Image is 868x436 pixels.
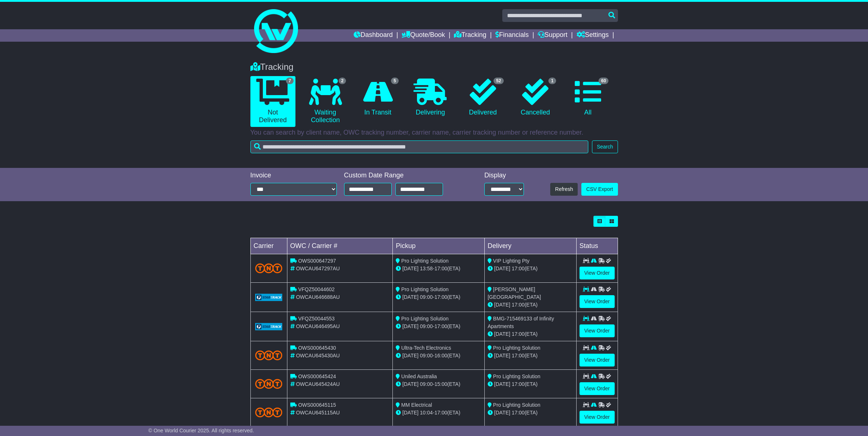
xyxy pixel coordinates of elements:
span: 09:00 [420,323,433,329]
span: [DATE] [402,353,418,358]
div: (ETA) [488,265,573,272]
a: 1 Cancelled [513,76,558,119]
a: Dashboard [354,29,393,42]
span: OWS000645430 [298,345,336,351]
a: Settings [577,29,609,42]
span: [DATE] [494,266,510,271]
td: OWC / Carrier # [287,238,393,254]
span: 52 [493,78,503,84]
span: 17:00 [512,410,525,416]
span: Pro Lighting Solution [401,316,448,322]
span: [DATE] [494,410,510,416]
span: [DATE] [402,381,418,387]
a: 52 Delivered [460,76,505,119]
button: Refresh [550,183,578,196]
span: OWCAU645430AU [296,353,340,358]
a: View Order [580,411,615,424]
span: Pro Lighting Solution [493,373,540,379]
span: Uniled Australia [401,373,437,379]
span: 17:00 [512,302,525,308]
span: [DATE] [402,294,418,300]
a: View Order [580,267,615,279]
span: [DATE] [494,331,510,337]
span: [PERSON_NAME][GEOGRAPHIC_DATA] [488,286,541,300]
span: 60 [599,78,608,84]
a: Support [538,29,567,42]
span: BMG-715469133 of Infinity Apartments [488,316,554,329]
span: 17:00 [512,266,525,271]
a: 7 Not Delivered [250,76,295,127]
span: [DATE] [402,266,418,271]
img: TNT_Domestic.png [255,350,283,360]
span: 17:00 [512,331,525,337]
span: OWS000645115 [298,402,336,408]
td: Status [576,238,618,254]
span: 5 [391,78,399,84]
a: View Order [580,382,615,395]
span: [DATE] [494,353,510,358]
div: (ETA) [488,352,573,360]
img: GetCarrierServiceLogo [255,294,283,301]
div: - (ETA) [396,293,481,301]
span: Pro Lighting Solution [401,286,448,292]
a: View Order [580,295,615,308]
a: Financials [495,29,529,42]
img: TNT_Domestic.png [255,263,283,273]
span: 1 [548,78,556,84]
span: 09:00 [420,294,433,300]
span: OWCAU646688AU [296,294,340,300]
span: 17:00 [512,353,525,358]
a: Quote/Book [402,29,445,42]
div: Display [484,172,524,180]
span: 17:00 [512,381,525,387]
span: 17:00 [435,410,447,416]
a: Delivering [408,76,453,119]
span: [DATE] [402,410,418,416]
td: Delivery [484,238,576,254]
span: [DATE] [402,323,418,329]
img: TNT_Domestic.png [255,379,283,389]
a: 5 In Transit [355,76,400,119]
span: 16:00 [435,353,447,358]
td: Carrier [250,238,287,254]
img: GetCarrierServiceLogo [255,323,283,330]
td: Pickup [393,238,485,254]
a: View Order [580,354,615,367]
div: Tracking [247,62,622,72]
div: (ETA) [488,409,573,417]
span: 17:00 [435,294,447,300]
div: - (ETA) [396,323,481,330]
p: You can search by client name, OWC tracking number, carrier name, carrier tracking number or refe... [250,129,618,137]
button: Search [592,140,618,153]
span: OWCAU646495AU [296,323,340,329]
span: Pro Lighting Solution [493,402,540,408]
span: 17:00 [435,266,447,271]
span: VFQZ50044602 [298,286,335,292]
div: - (ETA) [396,380,481,388]
span: MM Electrical [401,402,432,408]
span: [DATE] [494,302,510,308]
span: VIP Lighting Pty [493,258,529,264]
span: Pro Lighting Solution [401,258,448,264]
span: OWCAU647297AU [296,266,340,271]
span: 09:00 [420,381,433,387]
span: 13:58 [420,266,433,271]
span: OWCAU645115AU [296,410,340,416]
div: (ETA) [488,380,573,388]
span: OWS000645424 [298,373,336,379]
a: Tracking [454,29,486,42]
span: 15:00 [435,381,447,387]
span: 7 [286,78,294,84]
img: TNT_Domestic.png [255,407,283,417]
span: Pro Lighting Solution [493,345,540,351]
span: OWCAU645424AU [296,381,340,387]
div: (ETA) [488,330,573,338]
a: 2 Waiting Collection [303,76,348,127]
a: View Order [580,324,615,337]
span: Ultra-Tech Electronics [401,345,451,351]
span: 09:00 [420,353,433,358]
div: - (ETA) [396,352,481,360]
span: [DATE] [494,381,510,387]
a: CSV Export [581,183,618,196]
span: VFQZ50044553 [298,316,335,322]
